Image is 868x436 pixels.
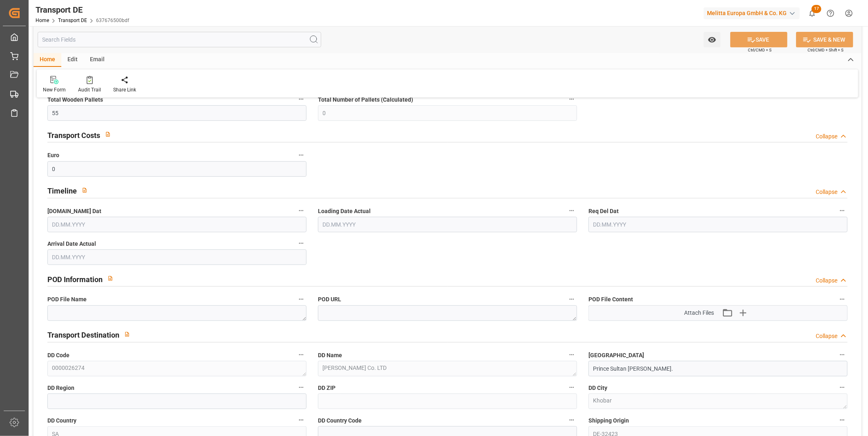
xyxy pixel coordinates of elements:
div: Collapse [816,132,837,141]
span: DD Country Code [318,416,362,425]
button: SAVE & NEW [796,32,853,47]
span: 17 [812,5,821,13]
span: Shipping Origin [588,416,629,425]
a: Home [36,18,49,23]
div: Transport DE [36,4,129,16]
button: Total Wooden Pallets [296,94,306,105]
input: Search Fields [38,32,321,47]
button: DD Name [566,349,577,360]
div: Share Link [113,86,136,93]
span: Total Wooden Pallets [47,96,103,104]
div: Email [84,53,111,67]
span: POD File Content [588,295,633,304]
button: DD Region [296,382,306,393]
button: [DOMAIN_NAME] Dat [296,205,306,216]
span: [DOMAIN_NAME] Dat [47,207,101,216]
span: Ctrl/CMD + Shift + S [808,47,843,53]
button: DD Code [296,349,306,360]
button: SAVE [730,32,787,47]
div: Audit Trail [78,86,101,93]
button: Total Number of Pallets (Calculated) [566,94,577,105]
button: View description [77,182,92,198]
span: Loading Date Actual [318,207,371,216]
button: Euro [296,150,306,160]
div: Collapse [816,276,837,285]
textarea: [PERSON_NAME] Co. LTD [318,361,577,376]
button: POD URL [566,294,577,305]
button: show 17 new notifications [803,4,821,22]
span: DD ZIP [318,384,336,392]
span: Arrival Date Actual [47,240,96,248]
input: DD.MM.YYYY [318,217,577,232]
h2: Timeline [47,185,77,196]
span: DD Name [318,351,342,360]
button: View description [119,327,135,342]
span: DD Region [47,384,74,392]
h2: Transport Destination [47,329,119,340]
h2: Transport Costs [47,130,100,141]
button: Req Del Dat [837,205,848,216]
button: Loading Date Actual [566,205,577,216]
span: Total Number of Pallets (Calculated) [318,96,413,104]
span: Req Del Dat [588,207,619,216]
button: DD Country [296,415,306,425]
input: DD.MM.YYYY [588,217,848,232]
input: DD.MM.YYYY [47,217,306,232]
span: DD Country [47,416,76,425]
button: POD File Content [837,294,848,305]
button: View description [100,127,116,142]
div: Home [34,53,61,67]
textarea: Khobar [588,394,848,409]
div: Melitta Europa GmbH & Co. KG [704,7,800,19]
textarea: 0000026274 [47,361,306,376]
h2: POD Information [47,274,103,285]
div: Collapse [816,188,837,196]
button: open menu [704,32,720,47]
span: DD Code [47,351,69,360]
button: DD Country Code [566,415,577,425]
span: POD File Name [47,295,87,304]
a: Transport DE [58,18,87,23]
input: DD.MM.YYYY [47,249,306,265]
span: Euro [47,151,59,160]
div: Edit [61,53,84,67]
span: Ctrl/CMD + S [748,47,772,53]
button: Shipping Origin [837,415,848,425]
button: DD City [837,382,848,393]
button: POD File Name [296,294,306,305]
button: [GEOGRAPHIC_DATA] [837,349,848,360]
div: Collapse [816,332,837,340]
button: View description [103,271,118,286]
button: Help Center [821,4,840,22]
button: Arrival Date Actual [296,238,306,249]
span: [GEOGRAPHIC_DATA] [588,351,644,360]
span: POD URL [318,295,341,304]
button: Melitta Europa GmbH & Co. KG [704,5,803,21]
button: DD ZIP [566,382,577,393]
div: New Form [43,86,66,93]
span: Attach Files [684,309,714,317]
span: DD City [588,384,607,392]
